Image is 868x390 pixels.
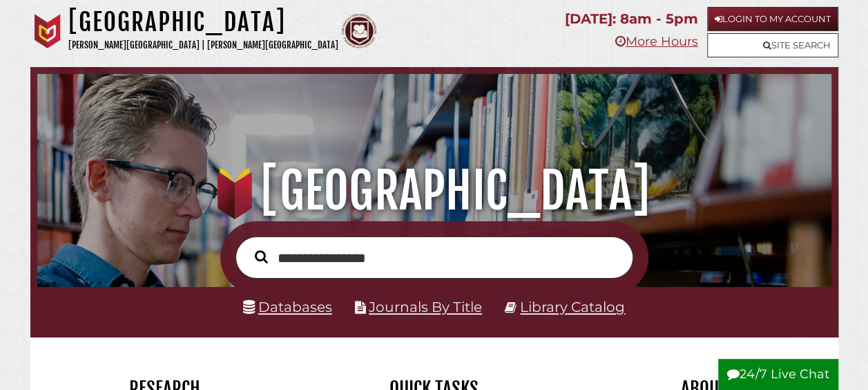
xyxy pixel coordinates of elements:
[255,250,268,263] i: Search
[707,7,838,31] a: Login to My Account
[565,7,698,31] p: [DATE]: 8am - 5pm
[248,247,275,267] button: Search
[520,299,625,315] a: Library Catalog
[615,34,698,49] a: More Hours
[243,299,332,315] a: Databases
[369,299,482,315] a: Journals By Title
[30,14,65,48] img: Calvin University
[342,14,376,48] img: Calvin Theological Seminary
[707,33,838,57] a: Site Search
[68,7,338,37] h1: [GEOGRAPHIC_DATA]
[68,37,338,53] p: [PERSON_NAME][GEOGRAPHIC_DATA] | [PERSON_NAME][GEOGRAPHIC_DATA]
[50,160,818,221] h1: [GEOGRAPHIC_DATA]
